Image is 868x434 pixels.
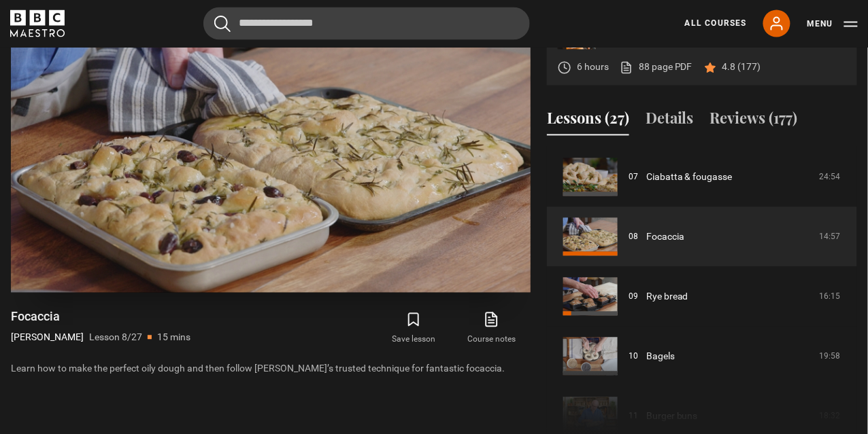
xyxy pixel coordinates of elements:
a: Bagels [646,350,675,364]
button: Lessons (27) [547,107,629,136]
p: 6 hours [577,60,609,75]
video-js: Video Player [11,1,531,293]
a: 88 page PDF [620,60,692,75]
a: Rye bread [646,290,688,304]
a: All Courses [685,18,747,30]
button: Details [646,107,694,136]
a: Ciabatta & fougasse [646,170,733,185]
button: Toggle navigation [807,18,858,31]
svg: BBC Maestro [10,10,65,37]
button: Save lesson [375,309,452,348]
a: Course notes [453,309,531,348]
h1: Focaccia [11,309,190,325]
button: Submit the search query [214,16,231,33]
p: Learn how to make the perfect oily dough and then follow [PERSON_NAME]’s trusted technique for fa... [11,362,531,376]
a: Focaccia [646,230,684,245]
p: 4.8 (177) [722,60,761,75]
button: Reviews (177) [710,107,798,136]
p: 15 mins [157,331,190,345]
p: [PERSON_NAME] [11,331,84,345]
input: Search [203,7,530,40]
p: Lesson 8/27 [89,331,142,345]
